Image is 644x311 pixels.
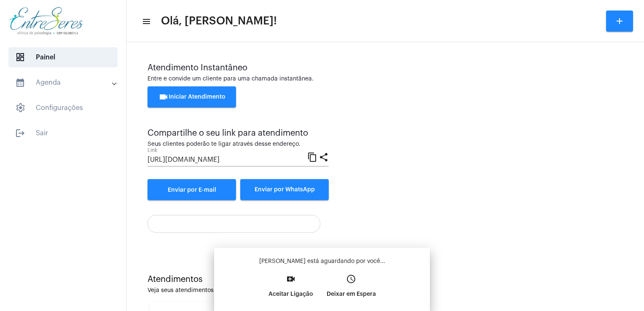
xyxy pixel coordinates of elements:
[158,92,169,102] mat-icon: videocam
[8,47,118,67] span: Painel
[346,274,356,284] mat-icon: access_time
[319,152,329,162] mat-icon: share
[161,14,277,28] span: Olá, [PERSON_NAME]!
[168,187,216,193] span: Enviar por E-mail
[8,98,118,118] span: Configurações
[614,16,625,26] mat-icon: add
[148,287,623,294] div: Veja seus atendimentos em aberto.
[221,257,423,265] p: [PERSON_NAME] está aguardando por você...
[8,123,118,143] span: Sair
[148,275,623,284] div: Atendimentos
[15,52,25,62] span: sidenav icon
[148,63,623,72] div: Atendimento Instantâneo
[15,128,25,138] mat-icon: sidenav icon
[148,141,329,147] div: Seus clientes poderão te ligar através desse endereço.
[15,78,113,88] mat-panel-title: Agenda
[320,271,383,308] button: Deixar em Espera
[307,152,317,162] mat-icon: content_copy
[15,78,25,88] mat-icon: sidenav icon
[158,94,225,100] span: Iniciar Atendimento
[286,274,296,284] mat-icon: video_call
[327,287,376,302] p: Deixar em Espera
[268,287,313,302] p: Aceitar Ligação
[142,16,150,27] mat-icon: sidenav icon
[15,103,25,113] span: sidenav icon
[148,76,623,82] div: Entre e convide um cliente para uma chamada instantânea.
[148,129,329,138] div: Compartilhe o seu link para atendimento
[7,4,86,38] img: aa27006a-a7e4-c883-abf8-315c10fe6841.png
[262,271,320,308] button: Aceitar Ligação
[255,187,315,193] span: Enviar por WhatsApp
